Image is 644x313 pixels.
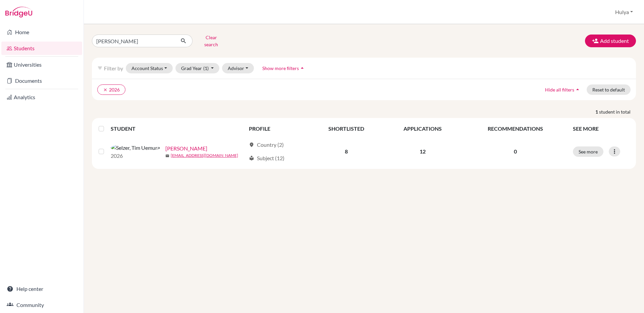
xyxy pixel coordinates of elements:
[309,121,383,137] th: SHORTLISTED
[585,35,636,47] button: Add student
[5,7,32,17] img: Bridge-U
[165,154,169,158] span: mail
[203,65,209,71] span: (1)
[262,65,299,71] span: Show more filters
[222,63,254,73] button: Advisor
[111,144,160,152] img: Selzer, Tim Uemura
[171,152,238,159] a: [EMAIL_ADDRESS][DOMAIN_NAME]
[92,35,175,47] input: Find student by name...
[599,108,636,115] span: student in total
[193,32,230,50] button: Clear search
[111,121,245,137] th: STUDENT
[175,63,220,73] button: Grad Year(1)
[299,65,306,71] i: arrow_drop_up
[126,63,173,73] button: Account Status
[257,63,311,73] button: Show more filtersarrow_drop_up
[1,42,82,55] a: Students
[1,282,82,296] a: Help center
[587,84,631,95] button: Reset to default
[111,152,160,160] p: 2026
[249,154,284,162] div: Subject (12)
[595,108,599,115] strong: 1
[104,65,123,71] span: Filter by
[1,298,82,312] a: Community
[103,87,108,92] i: clear
[165,144,207,152] a: [PERSON_NAME]
[573,146,603,157] button: See more
[574,86,581,93] i: arrow_drop_up
[1,74,82,87] a: Documents
[249,155,254,161] span: local_library
[383,137,462,166] td: 12
[97,65,103,71] i: filter_list
[612,6,636,18] button: Hulya
[1,58,82,71] a: Universities
[249,142,254,147] span: location_on
[539,84,587,95] button: Hide all filtersarrow_drop_up
[245,121,309,137] th: PROFILE
[249,141,284,149] div: Country (2)
[545,87,574,92] span: Hide all filters
[569,121,633,137] th: SEE MORE
[97,84,125,95] button: clear2026
[1,90,82,104] a: Analytics
[466,147,565,155] p: 0
[383,121,462,137] th: APPLICATIONS
[462,121,569,137] th: RECOMMENDATIONS
[1,25,82,39] a: Home
[309,137,383,166] td: 8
